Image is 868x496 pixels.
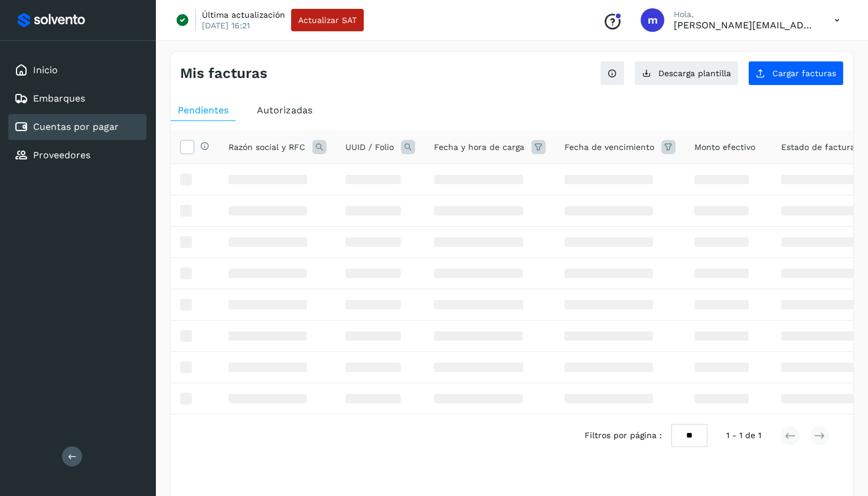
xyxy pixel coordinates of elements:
div: Inicio [8,57,146,83]
span: Fecha de vencimiento [564,141,654,154]
div: Proveedores [8,142,146,168]
span: Filtros por página : [585,429,662,442]
a: Proveedores [33,149,90,161]
span: Descarga plantilla [658,69,731,77]
span: Actualizar SAT [298,16,357,24]
p: Última actualización [202,9,285,20]
span: Cargar facturas [772,69,836,77]
span: 1 - 1 de 1 [726,429,761,442]
a: Cuentas por pagar [33,121,119,132]
span: Fecha y hora de carga [434,141,524,154]
span: Estado de factura [781,141,855,154]
button: Actualizar SAT [291,9,364,31]
button: Descarga plantilla [634,61,739,86]
p: Hola, [674,9,815,19]
button: Cargar facturas [748,61,844,86]
h4: Mis facturas [180,65,267,82]
span: UUID / Folio [345,141,394,154]
p: mariano@lotologisticsmx.com [674,19,815,31]
div: Cuentas por pagar [8,114,146,140]
a: Embarques [33,93,85,104]
p: [DATE] 16:21 [202,20,250,31]
a: Inicio [33,64,58,76]
span: Razón social y RFC [229,141,305,154]
span: Pendientes [178,105,229,116]
span: Monto efectivo [694,141,755,154]
span: Autorizadas [257,105,312,116]
div: Embarques [8,86,146,112]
